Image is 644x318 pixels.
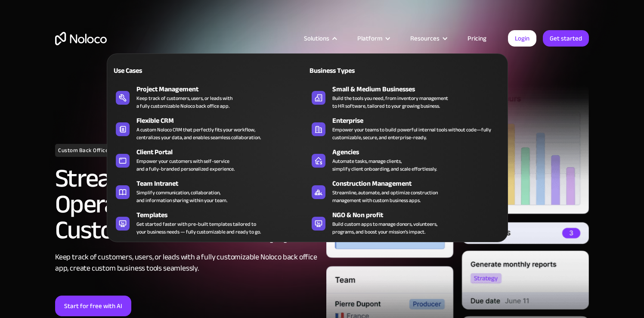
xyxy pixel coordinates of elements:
div: Small & Medium Businesses [332,84,507,94]
div: Templates [136,210,311,220]
nav: Solutions [107,41,508,242]
h2: Streamline Business Operations with a Custom Back Office App [55,165,318,243]
div: Get started faster with pre-built templates tailored to your business needs — fully customizable ... [136,220,261,236]
a: Business Types [307,60,503,80]
a: TemplatesGet started faster with pre-built templates tailored toyour business needs — fully custo... [111,208,307,237]
a: Team IntranetSimplify communication, collaboration,and information sharing within your team. [111,177,307,206]
a: Flexible CRMA custom Noloco CRM that perfectly fits your workflow,centralizes your data, and enab... [111,114,307,143]
div: Team Intranet [136,178,311,189]
div: Client Portal [136,147,311,157]
div: Platform [347,33,399,44]
a: Client PortalEmpower your customers with self-serviceand a fully-branded personalized experience. [111,145,307,175]
div: Simplify communication, collaboration, and information sharing within your team. [136,189,227,204]
div: Agencies [332,147,507,157]
a: NGO & Non profitBuild custom apps to manage donors, volunteers,programs, and boost your mission’s... [307,208,503,237]
div: Streamline, automate, and optimize construction management with custom business apps. [332,189,438,204]
div: Empower your teams to build powerful internal tools without code—fully customizable, secure, and ... [332,126,499,141]
a: home [55,32,107,45]
div: Solutions [293,33,347,44]
a: Login [508,30,536,47]
div: Project Management [136,84,311,94]
a: EnterpriseEmpower your teams to build powerful internal tools without code—fully customizable, se... [307,114,503,143]
div: Business Types [307,65,402,76]
div: Empower your customers with self-service and a fully-branded personalized experience. [136,157,235,173]
div: NGO & Non profit [332,210,507,220]
div: Flexible CRM [136,115,311,126]
div: Keep track of customers, users, or leads with a fully customizable Noloco back office app, create... [55,252,318,274]
div: Construction Management [332,178,507,189]
div: Automate tasks, manage clients, simplify client onboarding, and scale effortlessly. [332,157,437,173]
div: Solutions [304,33,329,44]
div: A custom Noloco CRM that perfectly fits your workflow, centralizes your data, and enables seamles... [136,126,261,141]
a: Construction ManagementStreamline, automate, and optimize constructionmanagement with custom busi... [307,177,503,206]
div: Resources [399,33,457,44]
a: Use Cases [111,60,307,80]
a: Get started [543,30,589,47]
div: Build the tools you need, from inventory management to HR software, tailored to your growing busi... [332,94,448,110]
a: Small & Medium BusinessesBuild the tools you need, from inventory managementto HR software, tailo... [307,82,503,112]
div: Enterprise [332,115,507,126]
a: Start for free with AI [55,296,131,316]
h1: Custom Back Office App Builder [55,144,143,157]
a: AgenciesAutomate tasks, manage clients,simplify client onboarding, and scale effortlessly. [307,145,503,175]
div: Build custom apps to manage donors, volunteers, programs, and boost your mission’s impact. [332,220,437,236]
a: Pricing [457,33,497,44]
div: Keep track of customers, users, or leads with a fully customizable Noloco back office app. [136,94,232,110]
a: Project ManagementKeep track of customers, users, or leads witha fully customizable Noloco back o... [111,82,307,112]
div: Resources [410,33,440,44]
div: Use Cases [111,65,206,76]
div: Platform [357,33,382,44]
